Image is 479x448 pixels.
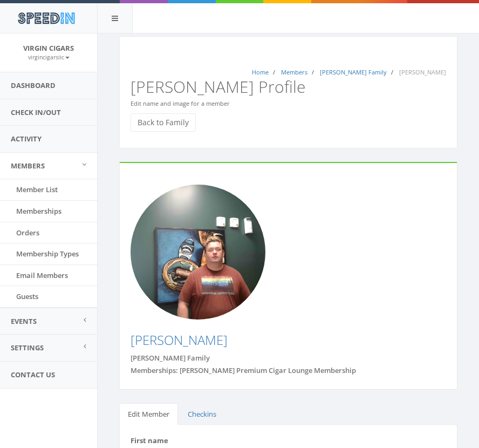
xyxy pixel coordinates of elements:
[252,68,269,76] a: Home
[28,52,70,62] a: virgincigarsllc
[131,436,168,446] label: First name
[399,68,446,76] span: [PERSON_NAME]
[131,365,446,376] div: Memberships: [PERSON_NAME] Premium Cigar Lounge Membership
[23,43,74,53] span: Virgin Cigars
[281,68,307,76] a: Members
[11,343,44,352] span: Settings
[16,270,68,280] span: Email Members
[11,161,45,171] span: Members
[320,68,387,76] a: [PERSON_NAME] Family
[12,8,80,28] img: speedin_logo.png
[28,53,70,61] small: virgincigarsllc
[11,370,55,379] span: Contact Us
[131,331,228,349] a: [PERSON_NAME]
[131,47,446,96] h2: [PERSON_NAME] Profile
[119,403,178,425] a: Edit Member
[131,113,196,132] a: Back to Family
[131,99,230,107] small: Edit name and image for a member
[131,353,446,363] div: [PERSON_NAME] Family
[131,185,265,320] img: Photo
[179,403,225,425] a: Checkins
[11,316,37,326] span: Events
